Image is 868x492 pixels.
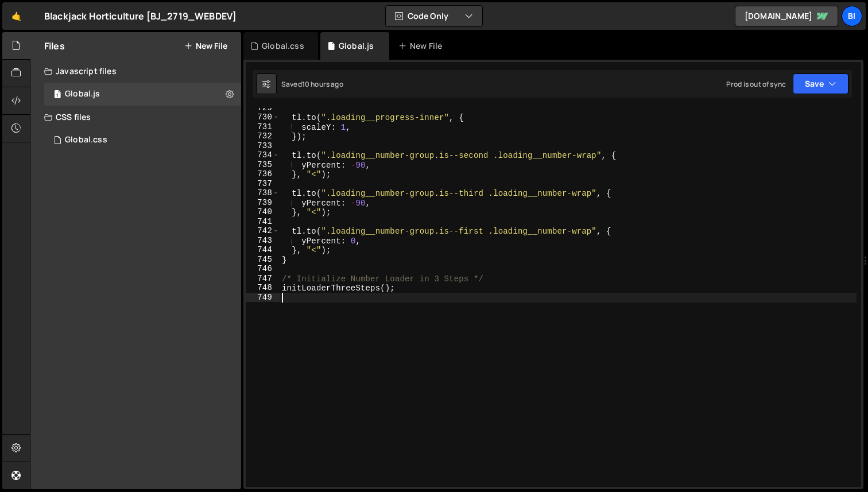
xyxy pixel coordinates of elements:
a: [DOMAIN_NAME] [735,6,838,26]
a: Bi [842,6,862,26]
button: Save [793,73,848,94]
div: 737 [246,179,280,189]
div: 730 [246,113,280,122]
div: 743 [246,236,280,246]
div: Global.js [339,40,374,52]
div: 16258/43966.css [44,129,241,152]
div: 736 [246,169,280,179]
div: Global.css [262,40,304,52]
div: 740 [246,207,280,217]
div: Prod is out of sync [726,79,786,89]
div: 16258/43868.js [44,83,241,106]
h2: Files [44,40,65,52]
div: 747 [246,274,280,284]
div: 742 [246,226,280,236]
div: 741 [246,217,280,227]
div: 745 [246,255,280,265]
div: Global.js [65,89,100,99]
button: Code Only [386,6,482,26]
a: 🤙 [2,2,30,30]
div: 748 [246,283,280,293]
div: 734 [246,150,280,160]
div: Global.css [65,135,107,145]
div: CSS files [30,106,241,129]
button: New File [184,41,227,51]
div: New File [398,40,447,52]
div: 744 [246,245,280,255]
div: 738 [246,188,280,198]
div: 749 [246,293,280,303]
div: 729 [246,103,280,113]
div: Blackjack Horticulture [BJ_2719_WEBDEV] [44,9,237,23]
span: 1 [54,91,61,100]
div: 735 [246,160,280,170]
div: Javascript files [30,60,241,83]
div: Saved [281,79,343,89]
div: 746 [246,264,280,274]
div: 732 [246,131,280,141]
div: 10 hours ago [302,79,343,89]
div: 733 [246,141,280,151]
div: 731 [246,122,280,132]
div: 739 [246,198,280,208]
